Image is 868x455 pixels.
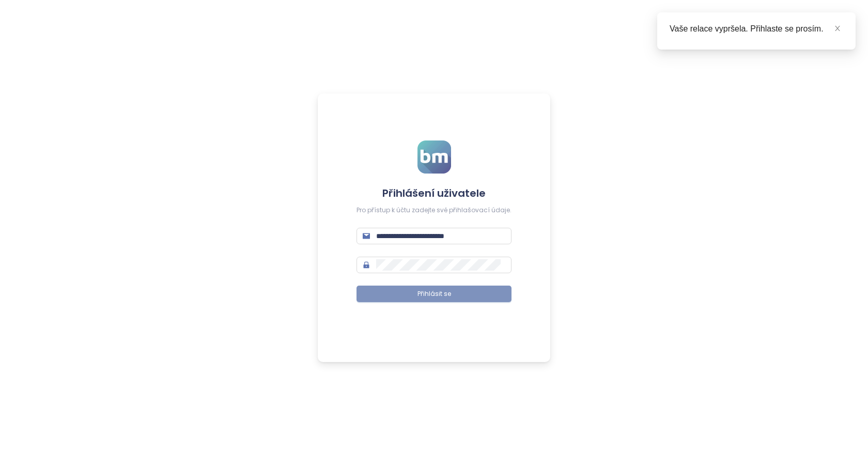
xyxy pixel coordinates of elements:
h4: Přihlášení uživatele [357,186,512,200]
span: mail [363,232,370,240]
button: Přihlásit se [357,286,512,302]
img: logo [417,140,451,174]
div: Vaše relace vypršela. Přihlaste se prosím. [670,23,843,35]
span: lock [363,261,370,269]
span: close [834,25,841,32]
div: Pro přístup k účtu zadejte své přihlašovací údaje. [357,206,512,215]
span: Přihlásit se [417,289,451,299]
